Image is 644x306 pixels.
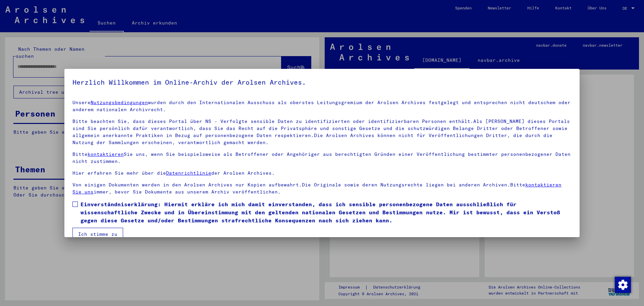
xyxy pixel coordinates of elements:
[72,182,561,195] a: kontaktieren Sie uns
[72,99,572,113] p: Unsere wurden durch den Internationalen Ausschuss als oberstes Leitungsgremium der Arolsen Archiv...
[91,99,148,105] a: Nutzungsbedingungen
[615,277,631,293] img: Zustimmung ändern
[72,118,572,146] p: Bitte beachten Sie, dass dieses Portal über NS - Verfolgte sensible Daten zu identifizierten oder...
[72,151,572,165] p: Bitte Sie uns, wenn Sie beispielsweise als Betroffener oder Angehöriger aus berechtigten Gründen ...
[88,151,124,157] a: kontaktieren
[72,228,123,241] button: Ich stimme zu
[72,77,572,88] h5: Herzlich Willkommen im Online-Archiv der Arolsen Archives.
[72,170,572,177] p: Hier erfahren Sie mehr über die der Arolsen Archives.
[80,200,572,224] span: Einverständniserklärung: Hiermit erkläre ich mich damit einverstanden, dass ich sensible personen...
[166,170,211,176] a: Datenrichtlinie
[72,181,572,195] p: Von einigen Dokumenten werden in den Arolsen Archives nur Kopien aufbewahrt.Die Originale sowie d...
[614,276,631,293] div: Zustimmung ändern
